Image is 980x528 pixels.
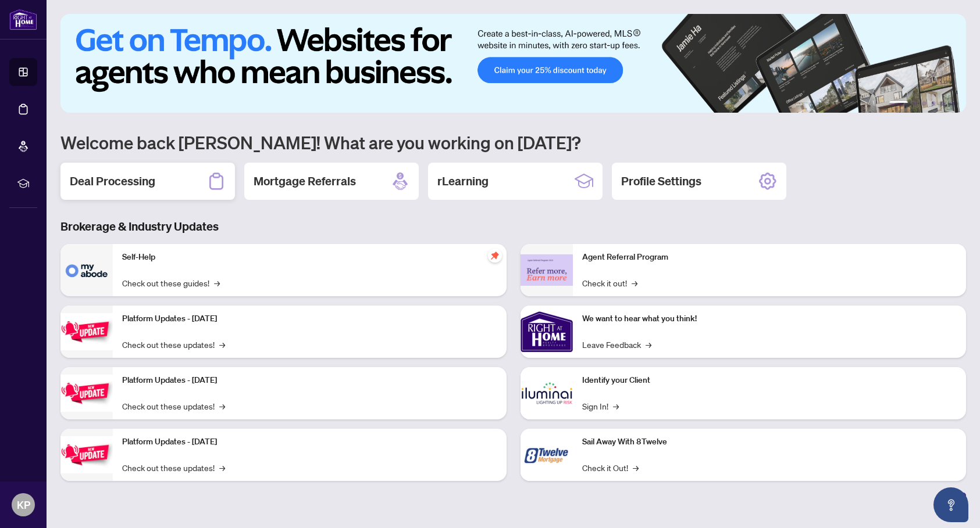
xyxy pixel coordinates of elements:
img: Platform Updates - July 21, 2025 [60,313,113,350]
p: We want to hear what you think! [582,313,957,325]
span: KP [17,497,30,513]
img: Platform Updates - July 8, 2025 [60,375,113,411]
span: → [219,400,225,412]
a: Check out these guides!→ [122,276,220,289]
h1: Welcome back [PERSON_NAME]! What are you working on [DATE]? [60,131,966,153]
button: 5 [940,101,945,106]
h2: Profile Settings [621,173,701,189]
img: Slide 0 [60,14,966,113]
span: → [214,276,220,289]
p: Agent Referral Program [582,251,957,264]
p: Sail Away With 8Twelve [582,436,957,448]
span: → [646,338,651,351]
img: Platform Updates - June 23, 2025 [60,436,113,473]
h2: Deal Processing [70,173,155,189]
img: Agent Referral Program [521,254,573,286]
span: → [613,400,619,412]
button: 3 [922,101,926,106]
button: 6 [950,101,954,106]
a: Sign In!→ [582,400,619,412]
button: 2 [913,101,917,106]
img: logo [9,9,37,30]
span: → [219,338,225,351]
span: → [219,461,225,474]
img: We want to hear what you think! [521,306,573,358]
p: Identify your Client [582,374,957,387]
h3: Brokerage & Industry Updates [60,218,966,235]
img: Self-Help [60,244,113,296]
span: pushpin [488,249,502,263]
h2: Mortgage Referrals [254,173,356,189]
img: Sail Away With 8Twelve [521,429,573,481]
span: → [633,461,639,474]
span: → [632,276,637,289]
p: Platform Updates - [DATE] [122,436,497,448]
a: Check out these updates!→ [122,461,225,474]
img: Identify your Client [521,367,573,419]
a: Check it out!→ [582,276,637,289]
h2: rLearning [437,173,489,189]
a: Leave Feedback→ [582,338,651,351]
a: Check out these updates!→ [122,338,225,351]
button: 4 [931,101,936,106]
a: Check it Out!→ [582,461,639,474]
p: Self-Help [122,251,497,264]
a: Check out these updates!→ [122,400,225,412]
p: Platform Updates - [DATE] [122,374,497,387]
button: Open asap [933,487,968,522]
button: 1 [889,101,908,106]
p: Platform Updates - [DATE] [122,313,497,325]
